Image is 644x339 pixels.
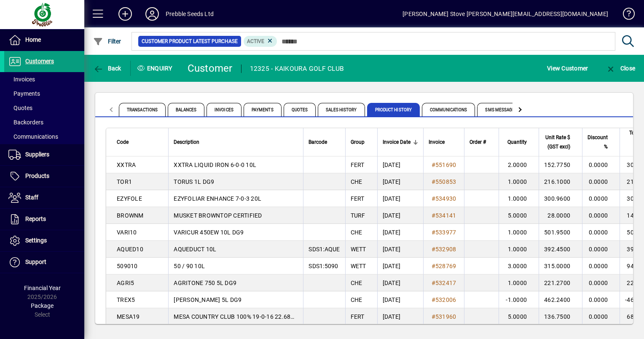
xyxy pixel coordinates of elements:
span: Home [25,36,41,43]
span: Package [31,302,54,309]
a: Backorders [4,115,84,129]
span: CHE [351,178,362,185]
td: 300.9600 [539,190,582,207]
span: 551690 [435,161,456,168]
span: # [432,178,435,185]
div: 12325 - KAIKOURA GOLF CLUB [250,62,344,75]
span: Invoices [207,103,241,116]
span: Unit Rate $ (GST excl) [544,133,570,151]
td: 1.0000 [499,224,539,241]
span: CHE [351,229,362,236]
span: Code [117,137,129,147]
a: Reports [4,209,84,230]
span: AGRITONE 750 5L DG9 [174,280,236,286]
span: 528769 [435,263,456,269]
span: Back [93,65,121,72]
a: Home [4,30,84,51]
span: FERT [351,161,365,168]
a: Staff [4,187,84,208]
td: [DATE] [377,173,423,190]
td: [DATE] [377,291,423,308]
div: [PERSON_NAME] Stove [PERSON_NAME][EMAIL_ADDRESS][DOMAIN_NAME] [402,7,608,21]
span: TORUS 1L DG9 [174,178,214,185]
a: Products [4,166,84,187]
div: Invoice [429,137,459,147]
td: 221.2700 [539,274,582,291]
span: Product History [367,103,420,116]
div: Group [351,137,372,147]
span: Staff [25,194,38,201]
span: 532417 [435,280,456,286]
td: 0.0000 [582,190,620,207]
a: #533977 [429,228,459,237]
a: #532908 [429,245,459,254]
a: Payments [4,86,84,101]
td: 0.0000 [582,291,620,308]
td: [DATE] [377,224,423,241]
span: EZYFOLIAR ENHANCE 7-0-3 20L [174,195,261,202]
span: Payments [8,90,40,97]
td: 3.0000 [499,258,539,274]
a: Communications [4,129,84,144]
span: Customer Product Latest Purchase [142,37,238,46]
span: # [432,296,435,303]
span: Customers [25,58,54,65]
td: 0.0000 [582,308,620,325]
div: Customer [188,62,233,75]
span: WETT [351,263,366,269]
td: [DATE] [377,308,423,325]
span: VARICUR 450EW 10L DG9 [174,229,244,236]
span: Suppliers [25,151,49,158]
a: #532006 [429,295,459,304]
span: [PERSON_NAME] 5L DG9 [174,296,241,303]
td: [DATE] [377,241,423,258]
span: Financial Year [24,285,61,291]
span: 550853 [435,178,456,185]
a: Support [4,252,84,273]
td: 1.0000 [499,241,539,258]
span: # [432,313,435,320]
td: 5.0000 [499,308,539,325]
span: Support [25,258,46,265]
td: 501.9500 [539,224,582,241]
span: Description [174,137,199,147]
span: SMS Messages [477,103,525,116]
span: SDS1:5090 [309,263,338,269]
span: Active [247,38,264,44]
div: Order # [470,137,494,147]
div: Unit Rate $ (GST excl) [544,133,578,151]
a: Invoices [4,72,84,86]
span: Order # [470,137,486,147]
td: [DATE] [377,156,423,173]
td: 0.0000 [582,274,620,291]
mat-chip: Product Activation Status: Active [244,36,277,47]
td: 1.0000 [499,190,539,207]
div: Barcode [309,137,340,147]
td: 0.0000 [582,241,620,258]
button: Close [604,61,637,76]
td: 152.7750 [539,156,582,173]
td: 136.7500 [539,308,582,325]
app-page-header-button: Back [84,61,131,76]
span: CHE [351,296,362,303]
span: Settings [25,237,47,244]
span: XXTRA LIQUID IRON 6-0-0 10L [174,161,256,168]
span: Discount % [588,133,608,151]
a: #534930 [429,194,459,203]
span: # [432,212,435,219]
td: 28.0000 [539,207,582,224]
td: 2.0000 [499,156,539,173]
span: Transactions [119,103,166,116]
span: AQUEDUCT 10L [174,246,216,253]
span: BROWNM [117,212,144,219]
button: Back [91,61,123,76]
td: [DATE] [377,207,423,224]
span: Communications [422,103,475,116]
span: Sales History [318,103,365,116]
a: Suppliers [4,144,84,165]
button: View Customer [545,61,590,76]
span: Reports [25,215,46,222]
span: Payments [244,103,282,116]
span: 509010 [117,263,138,269]
a: Settings [4,230,84,251]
